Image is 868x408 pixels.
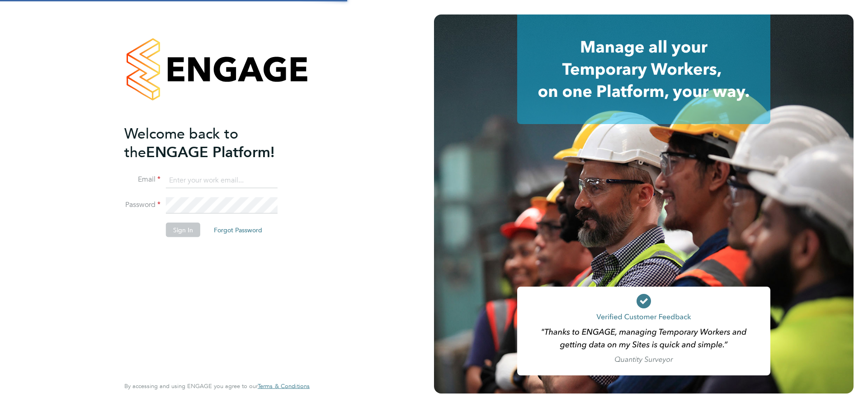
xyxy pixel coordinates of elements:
button: Sign In [166,223,200,237]
a: Terms & Conditions [258,383,310,390]
span: Welcome back to the [124,125,238,161]
label: Password [124,200,160,210]
input: Enter your work email... [166,172,278,188]
h2: ENGAGE Platform! [124,124,301,161]
span: By accessing and using ENGAGE you agree to our [124,382,310,390]
label: Email [124,175,160,184]
span: Terms & Conditions [258,382,310,390]
button: Forgot Password [207,223,269,237]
